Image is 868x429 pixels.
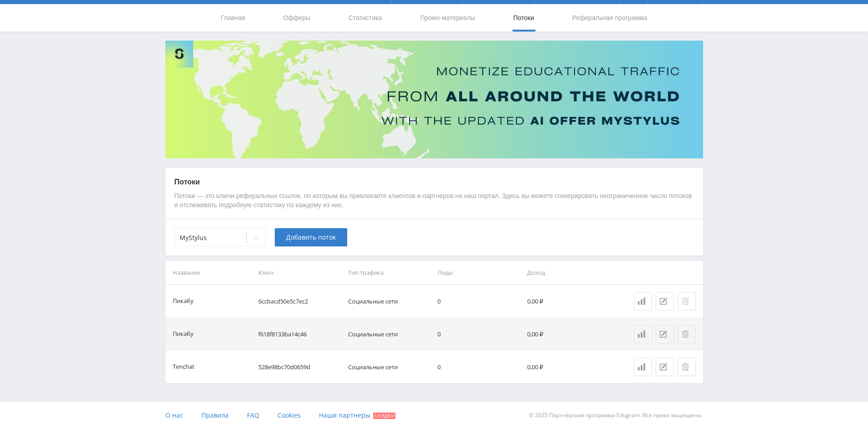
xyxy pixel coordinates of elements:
span: Cookies [277,411,301,419]
td: Социальные сети [344,318,434,351]
span: FAQ [247,411,259,419]
a: Промо-материалы [419,4,476,31]
th: Ключ [255,261,344,284]
a: Статистика [634,325,652,343]
div: © 2025 Партнёрская программа Edugram. Все права защищены. [438,402,703,429]
td: Социальные сети [344,285,434,318]
th: Лиды [434,261,524,284]
div: Пикабу [173,296,194,307]
td: 0,00 ₽ [524,318,613,351]
button: Редактировать [656,325,674,343]
a: О нас [165,402,183,429]
td: 0,00 ₽ [524,351,613,383]
p: Потоки — это ключи реферальных ссылок, по которым вы привлекаете клиентов и партнеров на наш порт... [175,192,694,209]
td: 528e98bc70d0659d [255,351,344,383]
a: Потоки [512,4,535,31]
span: Наши партнеры [319,411,370,419]
a: Правила [201,402,229,429]
td: 0,00 ₽ [524,285,613,318]
span: Скидки [373,413,395,419]
button: Добавить поток [275,228,347,246]
button: Удалить [678,292,696,310]
span: Добавить поток [286,234,336,241]
button: Редактировать [656,292,674,310]
a: Статистика [634,358,652,376]
td: 6ccbacd50e5c7ec2 [255,285,344,318]
td: 0 [434,351,524,383]
td: 0 [434,318,524,351]
a: Наши партнеры Скидки [319,402,395,429]
td: Социальные сети [344,351,434,383]
th: Тип трафика [344,261,434,284]
a: Офферы [282,4,312,31]
a: Реферальная программа [571,4,648,31]
th: Название [165,261,255,284]
a: Статистика [348,4,383,31]
img: Banner [165,41,703,158]
a: Cookies [277,402,301,429]
button: Удалить [678,325,696,343]
div: Пикабу [173,329,194,340]
p: Потоки [175,177,694,187]
div: Tenchat [173,362,195,372]
td: f618f8133ba14c46 [255,318,344,351]
a: Главная [220,4,246,31]
a: Статистика [634,292,652,310]
span: О нас [165,411,183,419]
td: 0 [434,285,524,318]
button: Редактировать [656,358,674,376]
button: Удалить [678,358,696,376]
a: FAQ [247,402,259,429]
th: Доход [524,261,613,284]
span: Правила [201,411,229,419]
